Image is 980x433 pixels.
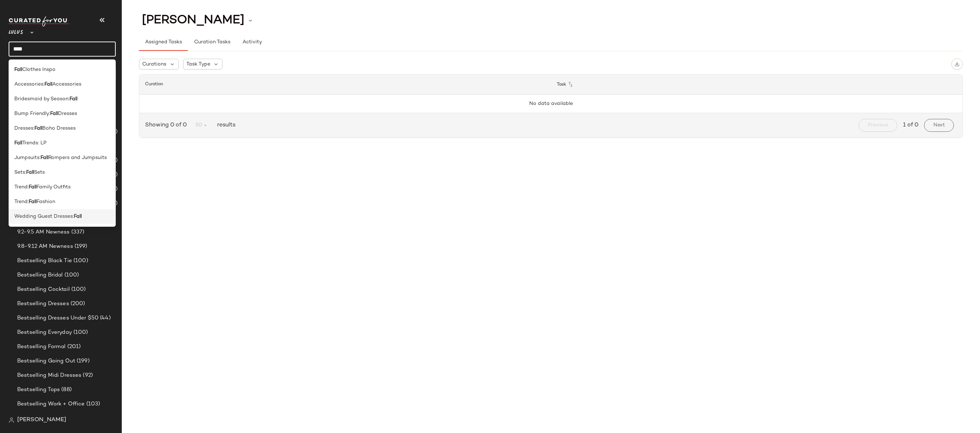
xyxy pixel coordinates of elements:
[75,357,90,365] span: (199)
[9,16,70,27] img: cfy_white_logo.C9jOOHJF.svg
[63,271,79,279] span: (100)
[214,121,235,130] span: results
[242,39,262,45] span: Activity
[17,357,75,365] span: Bestselling Going Out
[955,62,960,67] img: svg%3e
[924,119,954,132] button: Next
[193,39,230,45] span: Curation Tasks
[29,183,37,191] b: Fall
[17,343,66,351] span: Bestselling Formal
[145,121,190,130] span: Showing 0 of 0
[17,300,69,308] span: Bestselling Dresses
[14,110,50,117] span: Bump Friendly:
[40,154,48,162] b: Fall
[17,371,81,380] span: Bestselling Midi Dresses
[145,39,182,45] span: Assigned Tasks
[186,61,210,68] span: Task Type
[34,125,42,132] b: Fall
[70,285,86,294] span: (100)
[48,154,107,162] span: Rompers and Jumpsuits
[66,343,81,351] span: (201)
[14,125,34,132] span: Dresses:
[37,183,71,191] span: Family Outfits
[14,66,22,73] b: Fall
[903,121,918,130] span: 1 of 0
[99,314,111,322] span: (44)
[22,66,56,73] span: Clothes Inspo
[139,74,551,95] th: Curation
[44,81,52,88] b: Fall
[17,416,66,424] span: [PERSON_NAME]
[17,314,99,322] span: Bestselling Dresses Under $50
[14,169,26,176] span: Sets:
[14,139,22,147] b: Fall
[14,154,40,162] span: Jumpsuits:
[142,14,244,27] span: [PERSON_NAME]
[73,242,87,251] span: (199)
[81,371,93,380] span: (92)
[17,285,70,294] span: Bestselling Cocktail
[9,24,23,37] span: Lulus
[14,95,70,103] span: Bridesmaid by Season:
[85,400,100,408] span: (103)
[70,228,85,236] span: (337)
[17,242,73,251] span: 9.8-9.12 AM Newness
[42,125,76,132] span: Boho Dresses
[933,122,945,128] span: Next
[26,169,34,176] b: Fall
[74,213,82,220] b: Fall
[52,81,81,88] span: Accessories
[9,417,14,423] img: svg%3e
[29,198,37,206] b: Fall
[14,183,29,191] span: Trend:
[17,228,70,236] span: 9.2-9.5 AM Newness
[17,328,72,337] span: Bestselling Everyday
[72,257,88,265] span: (100)
[50,110,58,117] b: Fall
[17,257,72,265] span: Bestselling Black Tie
[17,386,60,394] span: Bestselling Tops
[139,95,962,113] td: No data available
[37,198,55,206] span: Fashion
[22,139,47,147] span: Trends: LP
[551,74,963,95] th: Task
[14,213,74,220] span: Wedding Guest Dresses:
[70,95,77,103] b: Fall
[60,386,72,394] span: (88)
[69,300,85,308] span: (200)
[58,110,77,117] span: Dresses
[17,400,85,408] span: Bestselling Work + Office
[34,169,45,176] span: Sets
[72,328,88,337] span: (100)
[14,198,29,206] span: Trend:
[14,81,44,88] span: Accessories:
[142,61,166,68] span: Curations
[17,271,63,279] span: Bestselling Bridal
